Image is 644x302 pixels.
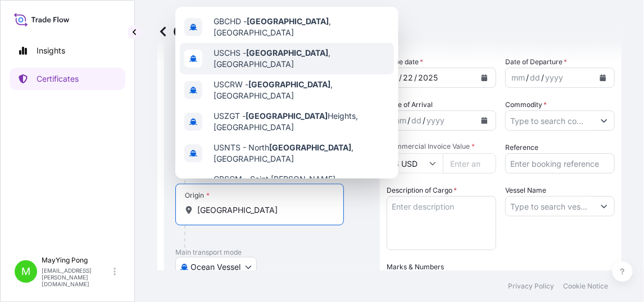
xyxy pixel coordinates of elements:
[410,114,423,127] div: day,
[423,114,425,127] div: /
[505,185,546,196] label: Vessel Name
[510,71,526,85] div: month,
[387,185,457,196] label: Description of Cargo
[175,7,398,179] div: Show suggestions
[387,99,433,110] span: Date of Arrival
[594,196,614,216] button: Show suggestions
[402,71,414,85] div: day,
[191,261,241,273] span: Ocean Vessel
[399,71,402,85] div: /
[214,47,389,70] span: USCHS - , [GEOGRAPHIC_DATA]
[175,257,257,277] button: Select transport
[246,111,328,121] b: [GEOGRAPHIC_DATA]
[594,110,614,131] button: Show suggestions
[387,261,444,273] label: Marks & Numbers
[37,45,65,56] p: Insights
[414,71,417,85] div: /
[508,282,554,291] p: Privacy Policy
[443,153,496,174] input: Enter amount
[475,69,493,87] button: Calendar
[21,266,30,277] span: M
[475,112,493,130] button: Calendar
[269,143,351,152] b: [GEOGRAPHIC_DATA]
[214,79,389,101] span: USCRW - , [GEOGRAPHIC_DATA]
[505,142,538,153] label: Reference
[42,267,111,287] p: [EMAIL_ADDRESS][PERSON_NAME][DOMAIN_NAME]
[246,48,328,57] b: [GEOGRAPHIC_DATA]
[248,79,330,89] b: [GEOGRAPHIC_DATA]
[175,248,369,257] p: Main transport mode
[157,23,288,41] p: Get a Certificate
[247,16,329,26] b: [GEOGRAPHIC_DATA]
[407,114,410,127] div: /
[506,110,594,131] input: Type to search commodity
[37,73,79,85] p: Certificates
[505,153,615,174] input: Enter booking reference
[425,114,446,127] div: year,
[214,142,389,165] span: USNTS - North , [GEOGRAPHIC_DATA]
[197,205,330,216] input: Origin
[541,71,544,85] div: /
[563,282,608,291] p: Cookie Notice
[505,99,547,110] label: Commodity
[594,69,612,87] button: Calendar
[214,16,389,38] span: GBCHD - , [GEOGRAPHIC_DATA]
[506,196,594,216] input: Type to search vessel name or IMO
[526,71,529,85] div: /
[544,71,564,85] div: year,
[42,256,111,265] p: MayYing Pong
[529,71,541,85] div: day,
[417,71,439,85] div: year,
[387,142,496,151] span: Commercial Invoice Value
[392,114,407,127] div: month,
[214,110,389,133] span: USZGT - Heights, [GEOGRAPHIC_DATA]
[185,191,210,200] div: Origin
[214,174,389,207] span: GBSCM - Saint [PERSON_NAME] and , [GEOGRAPHIC_DATA]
